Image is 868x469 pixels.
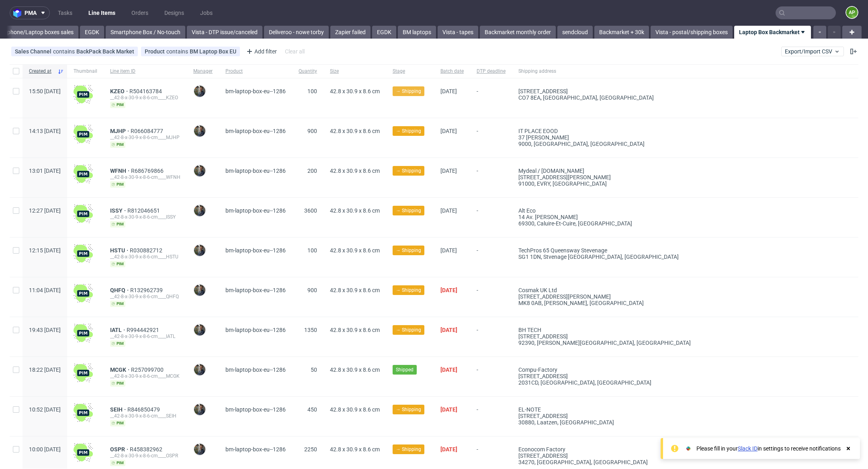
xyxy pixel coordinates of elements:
img: Maciej Sobola [194,165,205,176]
span: - [477,446,506,466]
span: bm-laptop-box-eu--1286 [225,88,286,94]
div: BH TECH [518,327,691,333]
img: wHgJFi1I6lmhQAAAABJRU5ErkJggg== [74,164,93,184]
span: bm-laptop-box-eu--1286 [225,168,286,174]
div: 2031CD, [GEOGRAPHIC_DATA] , [GEOGRAPHIC_DATA] [518,379,691,386]
span: [DATE] [440,327,457,333]
span: [DATE] [440,406,457,413]
span: → Shipping [396,127,421,135]
span: 50 [311,367,317,373]
img: Maciej Sobola [194,285,205,296]
div: __42-8-x-30-9-x-8-6-cm____HSTU [110,254,180,260]
span: 2250 [304,446,317,453]
a: Backmarket monthly order [480,26,556,39]
div: __42-8-x-30-9-x-8-6-cm____QHFQ [110,293,180,300]
div: EL-NOTE [518,406,691,413]
span: R132962739 [130,287,164,293]
div: Add filter [243,45,278,58]
img: Maciej Sobola [194,245,205,256]
span: 11:04 [DATE] [29,287,61,293]
div: Mydeal / [DOMAIN_NAME] [518,168,691,174]
span: bm-laptop-box-eu--1286 [225,327,286,333]
div: 37 [PERSON_NAME] [518,134,691,141]
span: 12:15 [DATE] [29,247,61,254]
span: 42.8 x 30.9 x 8.6 cm [330,406,380,413]
a: Smartphone Box / No-touch [106,26,185,39]
span: Quantity [299,68,317,75]
button: Export/Import CSV [781,47,844,56]
a: Line Items [84,6,120,19]
img: wHgJFi1I6lmhQAAAABJRU5ErkJggg== [74,125,93,144]
div: IT PLACE EOOD [518,128,691,134]
span: → Shipping [396,88,421,95]
a: R257099700 [131,367,165,373]
a: R812046651 [127,207,162,214]
div: Econocom Factory [518,446,691,453]
a: Vista - tapes [438,26,478,39]
a: IATL [110,327,127,333]
span: - [477,247,506,267]
span: 42.8 x 30.9 x 8.6 cm [330,207,380,214]
span: R030882712 [130,247,164,254]
span: DTP deadline [477,68,506,75]
div: __42-8-x-30-9-x-8-6-cm____MCGK [110,373,180,379]
img: Maciej Sobola [194,125,205,137]
img: wHgJFi1I6lmhQAAAABJRU5ErkJggg== [74,204,93,223]
a: R458382962 [130,446,164,453]
div: 14 Av. [PERSON_NAME] [518,214,691,220]
span: pim [110,420,125,426]
span: Thumbnail [74,68,97,75]
img: wHgJFi1I6lmhQAAAABJRU5ErkJggg== [74,443,93,462]
div: [STREET_ADDRESS] [518,413,691,419]
a: MCGK [110,367,131,373]
img: wHgJFi1I6lmhQAAAABJRU5ErkJggg== [74,403,93,422]
a: QHFQ [110,287,130,293]
div: 69300, Caluire-et-Cuire , [GEOGRAPHIC_DATA] [518,220,691,227]
span: 10:52 [DATE] [29,406,61,413]
img: Maciej Sobola [194,364,205,375]
span: WFNH [110,168,131,174]
span: - [477,207,506,227]
div: MK8 0AB, [PERSON_NAME] , [GEOGRAPHIC_DATA] [518,300,691,306]
a: sendcloud [557,26,593,39]
span: R066084777 [131,128,165,134]
span: 12:27 [DATE] [29,207,61,214]
a: HSTU [110,247,130,254]
a: Jobs [195,6,217,19]
span: Shipped [396,366,414,373]
div: 92390, [PERSON_NAME][GEOGRAPHIC_DATA] , [GEOGRAPHIC_DATA] [518,340,691,346]
span: 15:50 [DATE] [29,88,61,94]
span: pma [25,10,37,16]
span: - [477,128,506,148]
span: [DATE] [440,207,457,214]
a: R846850479 [127,406,162,413]
span: 42.8 x 30.9 x 8.6 cm [330,327,380,333]
div: TechPros 65 queensway Stevenage [518,247,691,254]
a: Backmarket + 30k [594,26,649,39]
div: Clear all [283,46,306,57]
span: [DATE] [440,168,457,174]
div: __42-8-x-30-9-x-8-6-cm____SEIH [110,413,180,419]
span: Export/Import CSV [785,48,840,55]
div: Cosmak UK Ltd [518,287,691,293]
span: Created at [29,68,54,75]
a: Orders [127,6,153,19]
span: [DATE] [440,128,457,134]
span: [DATE] [440,88,457,94]
span: bm-laptop-box-eu--1286 [225,207,286,214]
div: __42-8-x-30-9-x-8-6-cm____ISSY [110,214,180,220]
a: Vista - DTP issue/canceled [187,26,262,39]
span: Stage [393,68,428,75]
span: Batch date [440,68,464,75]
span: R504163784 [129,88,164,94]
span: pim [110,301,125,307]
a: Zapier failed [330,26,371,39]
span: 13:01 [DATE] [29,168,61,174]
span: contains [53,48,76,55]
span: → Shipping [396,406,421,413]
